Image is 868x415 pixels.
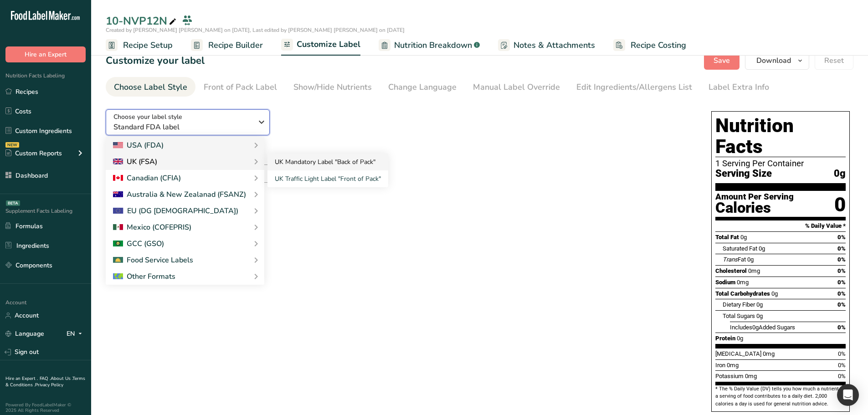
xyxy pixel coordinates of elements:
span: 0g [740,234,747,241]
span: 0g [759,245,765,252]
span: 0% [838,350,846,357]
span: 0mg [737,279,749,286]
a: Notes & Attachments [498,35,595,56]
div: 10-NVP12N [106,13,178,29]
span: Nutrition Breakdown [394,39,472,51]
span: Saturated Fat [723,245,757,252]
a: Recipe Builder [191,35,263,56]
span: 0% [837,267,846,274]
button: Hire an Expert [5,46,86,62]
div: 1 Serving Per Container [715,159,846,168]
div: Label Extra Info [709,81,769,93]
div: EU (DG [DEMOGRAPHIC_DATA]) [113,205,238,216]
span: 0% [837,256,846,263]
a: Language [5,326,44,342]
span: 0g [737,335,743,342]
span: Sodium [715,279,735,286]
i: Trans [723,256,738,263]
div: Choose Label Style [114,81,187,93]
span: 0% [838,373,846,379]
span: 0g [756,313,763,319]
span: Notes & Attachments [514,39,595,51]
div: UK (FSA) [113,156,157,167]
a: Customize Label [281,34,360,56]
span: 0mg [748,267,760,274]
span: Includes Added Sugars [730,324,795,331]
span: Save [714,55,730,66]
div: NEW [5,142,19,148]
span: 0mg [727,362,739,369]
span: 0g [834,168,846,179]
h1: Customize your label [106,53,205,68]
div: GCC (GSO) [113,238,164,249]
a: Recipe Costing [613,35,686,56]
span: Recipe Builder [208,39,263,51]
a: Recipe Setup [106,35,173,56]
span: 0% [837,234,846,241]
span: Total Sugars [723,313,755,319]
div: 0 [834,193,846,217]
span: 0% [837,324,846,331]
div: Show/Hide Nutrients [293,81,372,93]
div: USA (FDA) [113,140,164,151]
a: UK Mandatory Label "Back of Pack" [267,154,388,170]
span: Protein [715,335,735,342]
a: Terms & Conditions . [5,375,85,388]
span: 0mg [745,373,757,379]
a: Nutrition Breakdown [379,35,480,56]
a: Privacy Policy [35,382,63,388]
div: Amount Per Serving [715,193,794,201]
a: Hire an Expert . [5,375,38,382]
span: Customize Label [297,38,360,51]
button: Reset [815,51,853,70]
div: Front of Pack Label [204,81,277,93]
div: Mexico (COFEPRIS) [113,222,191,233]
div: Canadian (CFIA) [113,173,181,184]
span: Total Carbohydrates [715,290,770,297]
a: About Us . [51,375,72,382]
span: Serving Size [715,168,772,179]
span: Recipe Setup [123,39,173,51]
span: Recipe Costing [631,39,686,51]
div: EN [67,328,86,339]
span: Iron [715,362,725,369]
span: 0g [747,256,754,263]
div: Australia & New Zealanad (FSANZ) [113,189,246,200]
span: Download [756,55,791,66]
span: [MEDICAL_DATA] [715,350,761,357]
section: % Daily Value * [715,220,846,231]
button: Download [745,51,809,70]
span: 0g [752,324,759,331]
span: Cholesterol [715,267,747,274]
a: FAQ . [40,375,51,382]
span: Reset [824,55,844,66]
div: Change Language [388,81,457,93]
div: Manual Label Override [473,81,560,93]
section: * The % Daily Value (DV) tells you how much a nutrient in a serving of food contributes to a dail... [715,385,846,408]
div: Calories [715,201,794,215]
span: 0% [838,362,846,369]
button: Save [704,51,740,70]
span: 0mg [763,350,775,357]
a: UK Traffic Light Label "Front of Pack" [267,170,388,187]
span: Standard FDA label [113,122,252,133]
div: Other Formats [113,271,175,282]
div: Food Service Labels [113,255,193,266]
span: 0% [837,245,846,252]
div: Open Intercom Messenger [837,384,859,406]
div: Edit Ingredients/Allergens List [576,81,692,93]
span: Fat [723,256,746,263]
span: 0% [837,290,846,297]
span: Choose your label style [113,112,182,122]
span: Created by [PERSON_NAME] [PERSON_NAME] on [DATE], Last edited by [PERSON_NAME] [PERSON_NAME] on [... [106,26,405,34]
span: 0% [837,279,846,286]
span: Total Fat [715,234,739,241]
div: BETA [6,200,20,206]
span: Dietary Fiber [723,301,755,308]
img: 2Q== [113,241,123,247]
span: 0g [771,290,778,297]
h1: Nutrition Facts [715,115,846,157]
button: Choose your label style Standard FDA label [106,109,270,135]
span: 0g [756,301,763,308]
div: Powered By FoodLabelMaker © 2025 All Rights Reserved [5,402,86,413]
